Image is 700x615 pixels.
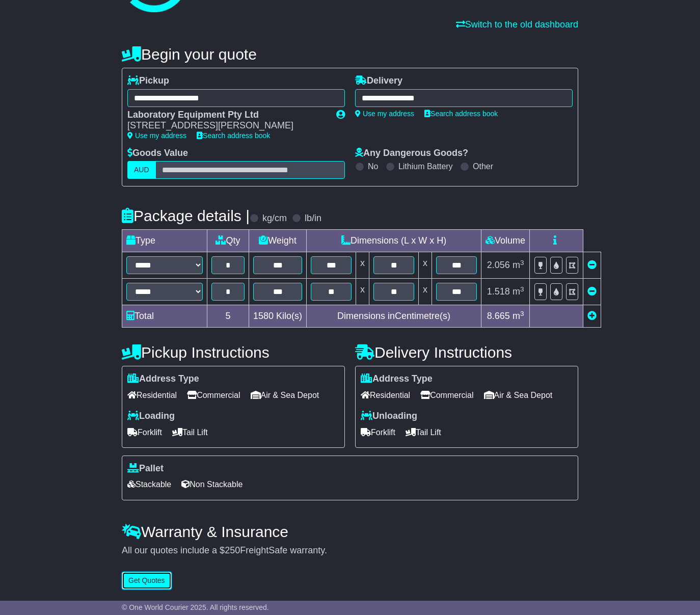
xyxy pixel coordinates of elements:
[424,110,498,118] a: Search address book
[587,286,597,297] a: Remove this item
[122,305,207,328] td: Total
[513,311,524,321] span: m
[253,311,274,321] span: 1580
[520,259,524,266] sup: 3
[398,162,453,171] label: Lithium Battery
[127,131,186,140] a: Use my address
[122,344,345,361] h4: Pickup Instructions
[361,373,433,385] label: Address Type
[307,305,481,328] td: Dimensions in Centimetre(s)
[127,387,177,403] span: Residential
[127,424,162,440] span: Forklift
[122,207,250,224] h4: Package details |
[122,46,578,63] h4: Begin your quote
[420,387,473,403] span: Commercial
[122,545,578,556] div: All our quotes include a $ FreightSafe warranty.
[187,387,240,403] span: Commercial
[473,162,493,171] label: Other
[419,252,432,279] td: x
[225,545,240,555] span: 250
[484,387,553,403] span: Air & Sea Depot
[307,230,481,252] td: Dimensions (L x W x H)
[127,120,326,131] div: [STREET_ADDRESS][PERSON_NAME]
[361,424,395,440] span: Forklift
[122,523,578,540] h4: Warranty & Insurance
[127,148,188,159] label: Goods Value
[406,424,441,440] span: Tail Lift
[587,260,597,270] a: Remove this item
[361,411,417,422] label: Unloading
[122,230,207,252] td: Type
[481,230,530,252] td: Volume
[305,213,321,224] label: lb/in
[487,286,510,297] span: 1.518
[487,311,510,321] span: 8.665
[355,148,468,159] label: Any Dangerous Goods?
[207,305,249,328] td: 5
[262,213,287,224] label: kg/cm
[419,279,432,305] td: x
[456,19,578,30] a: Switch to the old dashboard
[361,387,410,403] span: Residential
[249,230,307,252] td: Weight
[355,344,578,361] h4: Delivery Instructions
[356,279,369,305] td: x
[355,110,414,118] a: Use my address
[127,75,169,87] label: Pickup
[127,110,326,121] div: Laboratory Equipment Pty Ltd
[355,75,402,87] label: Delivery
[181,476,243,492] span: Non Stackable
[356,252,369,279] td: x
[172,424,208,440] span: Tail Lift
[249,305,307,328] td: Kilo(s)
[207,230,249,252] td: Qty
[122,572,172,590] button: Get Quotes
[127,161,156,179] label: AUD
[368,162,378,171] label: No
[127,463,164,474] label: Pallet
[487,260,510,270] span: 2.056
[587,311,597,321] a: Add new item
[122,603,269,611] span: © One World Courier 2025. All rights reserved.
[197,131,270,140] a: Search address book
[127,373,199,385] label: Address Type
[251,387,319,403] span: Air & Sea Depot
[520,285,524,293] sup: 3
[520,310,524,317] sup: 3
[127,411,175,422] label: Loading
[513,260,524,270] span: m
[513,286,524,297] span: m
[127,476,171,492] span: Stackable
